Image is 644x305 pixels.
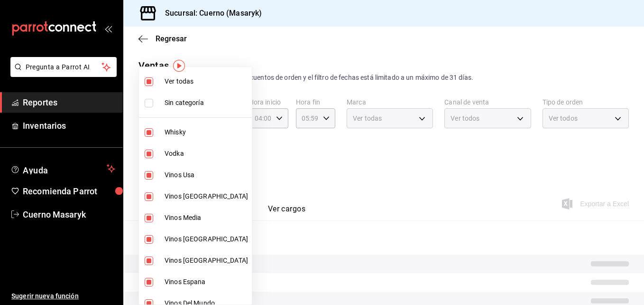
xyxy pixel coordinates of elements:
[165,149,248,159] span: Vodka
[165,256,248,266] span: Vinos [GEOGRAPHIC_DATA]
[165,127,248,137] span: Whisky
[165,213,248,223] span: Vinos Media
[165,76,248,86] span: Ver todas
[165,277,248,287] span: Vinos Espana
[165,170,248,180] span: Vinos Usa
[173,60,185,72] img: Tooltip marker
[165,234,248,244] span: Vinos [GEOGRAPHIC_DATA]
[165,191,248,201] span: Vinos [GEOGRAPHIC_DATA]
[165,98,248,108] span: Sin categoría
